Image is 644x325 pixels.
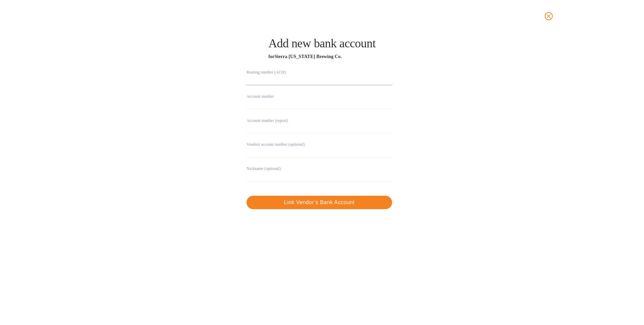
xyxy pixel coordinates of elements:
span: Link Vendor’s Bank Account [252,198,387,206]
h1: Add new bank account [268,36,376,50]
iframe: Chat Widget [610,293,644,325]
label: Vendors account number (optional) [247,143,305,147]
label: Account number (repeat) [247,119,288,123]
b: for Sierra [US_STATE] Brewing Co. [268,54,342,59]
label: Nickname (optional) [247,167,281,171]
label: Routing number (ACH) [247,70,286,74]
label: Account number [247,94,274,98]
button: close [541,8,557,24]
button: Link Vendor’s Bank Account [247,196,392,209]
